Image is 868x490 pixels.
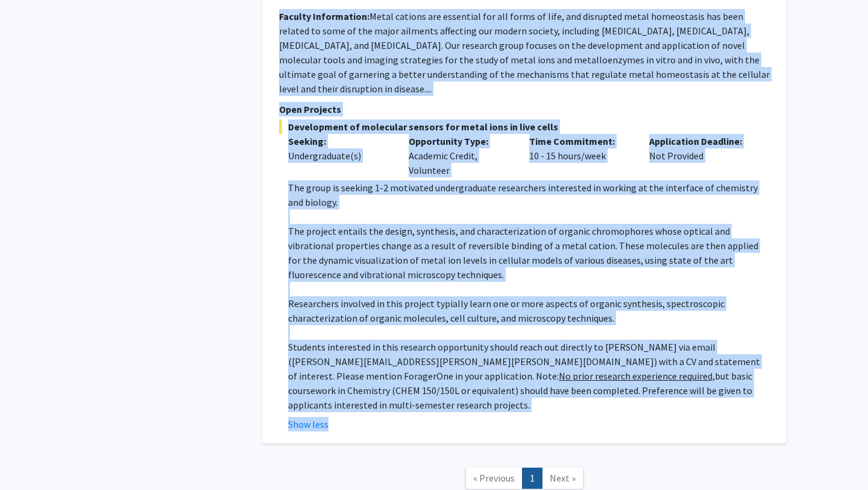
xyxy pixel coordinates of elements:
a: 1 [522,468,542,489]
p: Researchers involved in this project typially learn one or more aspects of organic synthesis, spe... [288,296,770,325]
a: Previous Page [465,468,523,489]
a: Next Page [542,468,583,489]
button: Show less [288,417,329,431]
p: Students interested in this research opportunity should reach out directly to [PERSON_NAME] via e... [288,340,770,412]
p: Opportunity Type: [409,134,511,148]
p: Seeking: [288,134,391,148]
u: No prior research experience required, [559,370,715,382]
p: Open Projects [279,102,770,116]
div: Academic Credit, Volunteer [400,134,520,177]
p: Application Deadline: [649,134,752,148]
span: Development of molecular sensors for metal ions in live cells [279,119,770,134]
p: The project entails the design, synthesis, and characterization of organic chromophores whose opt... [288,224,770,282]
fg-read-more: Metal cations are essential for all forms of life, and disrupted metal homeostasis has been relat... [279,10,770,95]
span: « Previous [473,472,515,484]
div: Undergraduate(s) [288,148,391,163]
span: Next » [550,472,576,484]
p: Time Commitment: [529,134,632,148]
p: The group is seeking 1-2 motivated undergraduate researchers interested in working at the interfa... [288,180,770,209]
div: Not Provided [640,134,761,177]
iframe: Chat [9,436,51,481]
div: 10 - 15 hours/week [520,134,641,177]
b: Faculty Information: [279,10,370,22]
